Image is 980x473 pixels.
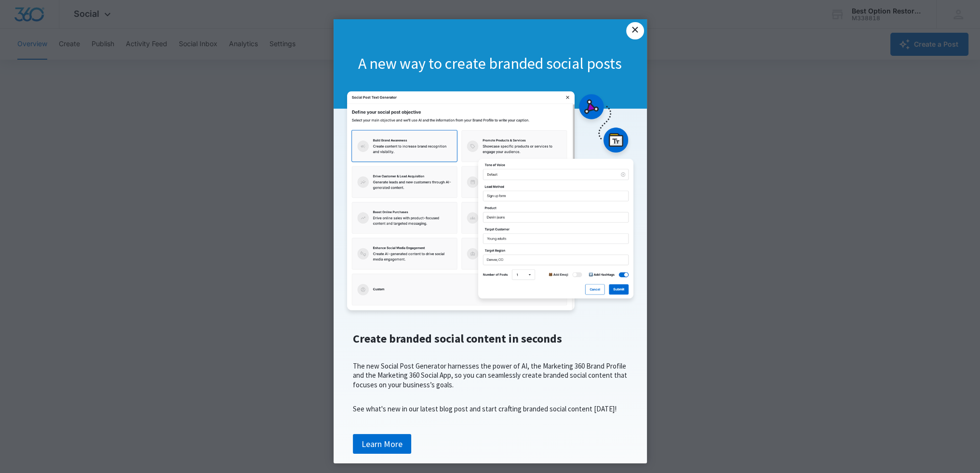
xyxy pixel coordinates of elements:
[353,361,627,389] span: The new Social Post Generator harnesses the power of AI, the Marketing 360 Brand Profile and the ...
[334,54,647,74] h1: A new way to create branded social posts
[353,404,617,413] span: See what's new in our latest blog post and start crafting branded social content [DATE]!
[353,331,562,346] span: Create branded social content in seconds
[353,434,411,454] a: Learn More
[626,22,644,39] a: Close modal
